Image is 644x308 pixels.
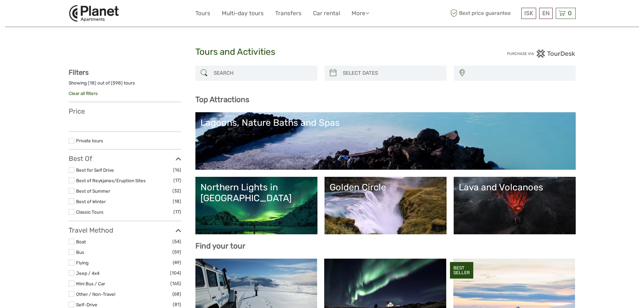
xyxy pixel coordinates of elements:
div: Golden Circle [330,182,442,193]
a: Flying [76,260,89,265]
label: 18 [90,80,95,86]
a: Tours [195,8,210,18]
span: (18) [173,197,181,205]
img: PurchaseViaTourDesk.png [507,49,575,58]
a: More [352,8,369,18]
h3: Travel Method [69,226,181,234]
a: Jeep / 4x4 [76,270,99,276]
input: SELECT DATES [340,67,443,79]
label: 598 [113,80,121,86]
a: Bus [76,250,84,255]
a: Self-Drive [76,302,97,307]
div: EN [539,8,553,19]
a: Best of Reykjanes/Eruption Sites [76,178,146,183]
a: Multi-day tours [222,8,264,18]
div: BEST SELLER [450,262,473,279]
a: Car rental [313,8,340,18]
div: Lagoons, Nature Baths and Spas [200,117,571,128]
span: (49) [173,259,181,266]
h1: Tours and Activities [195,47,449,57]
a: Best of Summer [76,188,110,194]
a: Best of Winter [76,199,106,204]
h3: Best Of [69,155,181,163]
a: Transfers [275,8,302,18]
div: Lava and Volcanoes [459,182,571,193]
span: (68) [172,290,181,298]
a: Mini Bus / Car [76,281,105,286]
a: Boat [76,239,86,244]
h3: Price [69,107,181,115]
span: (17) [173,208,181,216]
a: Private tours [76,138,103,143]
div: Showing ( ) out of ( ) tours [69,80,181,90]
span: (17) [173,176,181,184]
span: (59) [172,248,181,256]
input: SEARCH [211,67,314,79]
span: 0 [567,10,573,17]
a: Northern Lights in [GEOGRAPHIC_DATA] [200,182,312,229]
a: Golden Circle [330,182,442,229]
span: (54) [172,238,181,245]
a: Classic Tours [76,209,103,215]
b: Top Attractions [195,95,249,104]
span: (165) [170,280,181,287]
span: (104) [170,269,181,277]
img: 1538-78c5889d-83a3-4748-a95c-6dc204b00fb9_logo_small.jpg [69,5,126,22]
span: (32) [172,187,181,195]
strong: Filters [69,68,89,76]
a: Lava and Volcanoes [459,182,571,229]
div: Northern Lights in [GEOGRAPHIC_DATA] [200,182,312,204]
a: Clear all filters [69,91,98,96]
span: (16) [173,166,181,174]
span: ISK [524,10,533,17]
a: Other / Non-Travel [76,291,115,297]
span: Best price guarantee [449,8,520,19]
b: Find your tour [195,241,245,251]
a: Best for Self Drive [76,167,114,173]
a: Lagoons, Nature Baths and Spas [200,117,571,165]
